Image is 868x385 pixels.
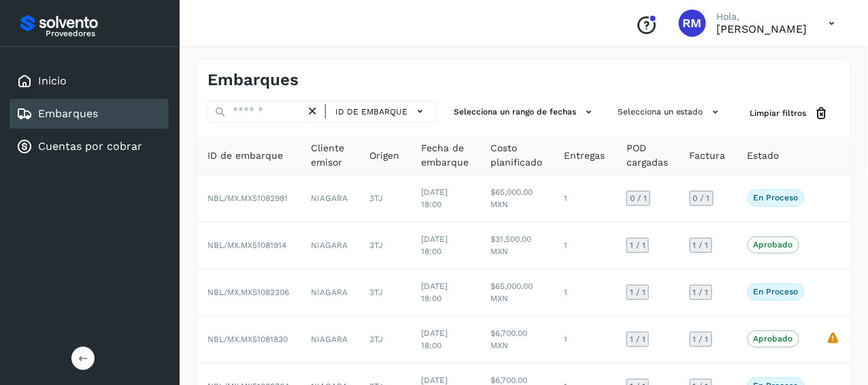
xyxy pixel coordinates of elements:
span: 1 / 1 [693,335,709,343]
button: Selecciona un rango de fechas [448,101,601,123]
td: $65,000.00 MXN [480,175,553,222]
a: Inicio [38,74,67,87]
span: Cliente emisor [311,141,348,170]
p: En proceso [754,287,799,296]
span: NBL/MX.MX51081914 [207,241,286,250]
p: En proceso [754,193,799,202]
span: Fecha de embarque [421,141,469,170]
span: Entregas [564,149,605,163]
td: NIAGARA [300,222,358,269]
div: Inicio [10,66,169,96]
td: NIAGARA [300,269,358,316]
p: RICARDO MONTEMAYOR [717,22,807,35]
span: POD cargadas [627,141,668,170]
a: Cuentas por cobrar [38,140,142,153]
span: NBL/MX.MX51081830 [207,335,288,344]
td: NIAGARA [300,175,358,222]
td: 3TJ [358,222,410,269]
td: 1 [553,269,616,316]
span: 0 / 1 [630,194,647,202]
h4: Embarques [207,70,299,90]
td: 1 [553,316,616,363]
td: $31,500.00 MXN [480,222,553,269]
td: $65,000.00 MXN [480,269,553,316]
td: 3TJ [358,269,410,316]
span: [DATE] 18:00 [421,328,448,350]
a: Embarques [38,107,98,120]
span: [DATE] 18:00 [421,187,448,209]
p: Aprobado [754,334,793,343]
span: 1 / 1 [630,335,646,343]
span: Estado [748,149,780,163]
span: ID de embarque [207,149,283,163]
span: Factura [690,149,726,163]
td: 1 [553,222,616,269]
td: NIAGARA [300,316,358,363]
div: Cuentas por cobrar [10,132,169,161]
span: 1 / 1 [630,288,646,296]
span: NBL/MX.MX51082306 [207,288,289,297]
span: Costo planificado [490,141,542,170]
td: 3TJ [358,316,410,363]
span: 1 / 1 [630,241,646,249]
span: ID de embarque [335,106,407,118]
span: 1 / 1 [693,241,709,249]
button: ID de embarque [331,102,431,121]
p: Proveedores [46,29,163,38]
span: Limpiar filtros [750,107,807,119]
td: 3TJ [358,175,410,222]
span: 0 / 1 [693,194,710,202]
td: 1 [553,175,616,222]
td: $6,700.00 MXN [480,316,553,363]
button: Limpiar filtros [739,101,840,126]
span: Origen [369,149,399,163]
button: Selecciona un estado [612,101,729,123]
span: NBL/MX.MX51082981 [207,194,288,203]
span: [DATE] 18:00 [421,234,448,256]
span: [DATE] 18:00 [421,281,448,303]
p: Aprobado [754,240,793,249]
div: Embarques [10,99,169,129]
span: 1 / 1 [693,288,709,296]
p: Hola, [717,11,807,22]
